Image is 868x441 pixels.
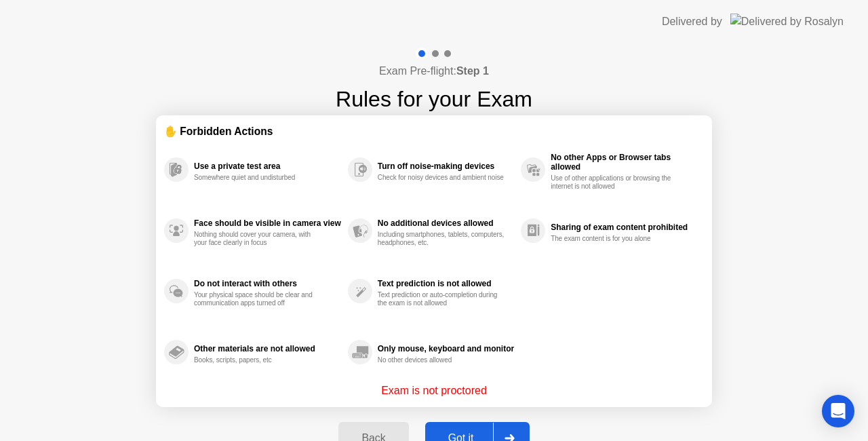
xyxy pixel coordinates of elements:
[336,83,532,115] h1: Rules for your Exam
[730,14,844,29] img: Delivered by Rosalyn
[378,218,514,228] div: No additional devices allowed
[378,344,514,353] div: Only mouse, keyboard and monitor
[381,383,487,399] p: Exam is not proctored
[378,279,514,288] div: Text prediction is not allowed
[194,291,322,307] div: Your physical space should be clear and communication apps turned off
[551,235,679,243] div: The exam content is for you alone
[194,279,341,288] div: Do not interact with others
[822,395,854,427] div: Open Intercom Messenger
[378,356,506,364] div: No other devices allowed
[551,174,679,191] div: Use of other applications or browsing the internet is not allowed
[194,231,322,247] div: Nothing should cover your camera, with your face clearly in focus
[194,218,341,228] div: Face should be visible in camera view
[194,356,322,364] div: Books, scripts, papers, etc
[551,223,697,232] div: Sharing of exam content prohibited
[378,231,506,247] div: Including smartphones, tablets, computers, headphones, etc.
[378,291,506,307] div: Text prediction or auto-completion during the exam is not allowed
[378,174,506,182] div: Check for noisy devices and ambient noise
[456,65,489,77] b: Step 1
[378,161,514,171] div: Turn off noise-making devices
[194,161,341,171] div: Use a private test area
[379,63,489,79] h4: Exam Pre-flight:
[194,174,322,182] div: Somewhere quiet and undisturbed
[551,153,697,172] div: No other Apps or Browser tabs allowed
[194,344,341,353] div: Other materials are not allowed
[662,14,722,30] div: Delivered by
[164,123,704,139] div: ✋ Forbidden Actions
